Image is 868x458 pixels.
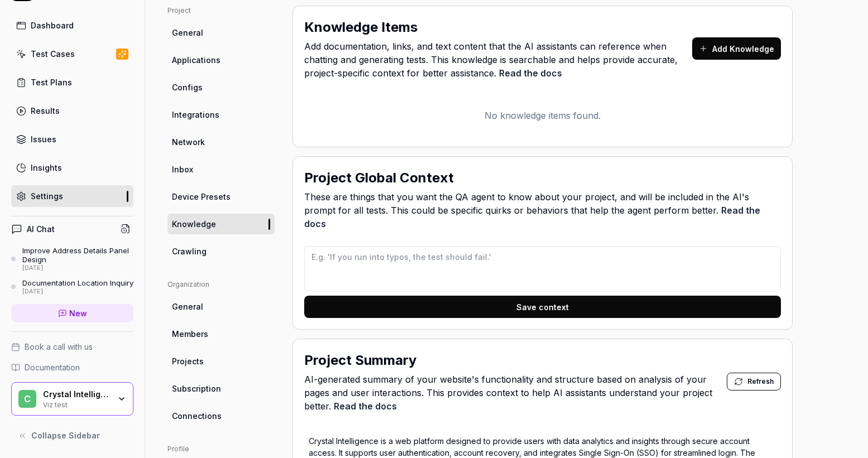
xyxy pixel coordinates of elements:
span: Inbox [172,163,193,175]
span: Documentation [25,361,80,373]
h2: Project Summary [304,350,416,370]
a: Connections [167,406,275,426]
a: Inbox [167,159,275,180]
button: CCrystal IntelligenceViz test [11,382,133,416]
span: Add documentation, links, and text content that the AI assistants can reference when chatting and... [304,40,692,80]
span: Projects [172,355,204,367]
div: [DATE] [22,264,133,272]
span: General [172,301,203,312]
a: Projects [167,351,275,372]
span: Members [172,328,208,340]
h4: AI Chat [27,223,55,235]
span: Book a call with us [25,341,93,353]
a: Read the docs [334,401,397,412]
a: Knowledge [167,214,275,234]
div: Settings [31,190,63,202]
div: Issues [31,133,56,145]
a: Issues [11,128,133,150]
button: Save context [304,296,781,318]
div: Profile [167,444,275,454]
a: Improve Address Details Panel Design[DATE] [11,246,133,272]
a: Crawling [167,241,275,262]
button: Collapse Sidebar [11,425,133,447]
button: Refresh [727,373,781,390]
span: Integrations [172,109,219,120]
div: Insights [31,162,62,173]
span: Refresh [747,377,774,387]
span: Network [172,136,205,148]
a: Insights [11,157,133,179]
div: Viz test [43,399,110,408]
div: Test Cases [31,48,75,60]
span: Connections [172,410,222,422]
a: Settings [11,185,133,207]
div: Crystal Intelligence [43,389,110,399]
button: Add Knowledge [692,37,781,60]
span: Device Presets [172,191,231,203]
a: Integrations [167,104,275,125]
a: General [167,22,275,43]
span: Knowledge [172,218,216,230]
div: Documentation Location Inquiry [22,278,133,287]
div: Dashboard [31,20,74,31]
div: [DATE] [22,288,133,296]
a: Test Plans [11,71,133,93]
span: General [172,27,203,38]
a: General [167,296,275,317]
div: Improve Address Details Panel Design [22,246,133,264]
span: Subscription [172,383,221,394]
p: No knowledge items found. [304,109,781,122]
a: Dashboard [11,15,133,36]
span: Applications [172,54,220,66]
div: Test Plans [31,76,72,88]
a: Network [167,132,275,152]
h2: Knowledge Items [304,17,418,37]
span: AI-generated summary of your website's functionality and structure based on analysis of your page... [304,373,727,413]
a: Members [167,324,275,344]
span: New [69,307,87,319]
a: Read the docs [499,68,562,79]
span: C [18,390,36,408]
a: New [11,304,133,322]
h2: Project Global Context [304,168,454,188]
div: Organization [167,279,275,290]
div: Results [31,105,60,117]
span: Collapse Sidebar [31,430,100,441]
a: Device Presets [167,186,275,207]
a: Documentation Location Inquiry[DATE] [11,278,133,295]
a: Applications [167,50,275,70]
span: Crawling [172,245,207,257]
div: Project [167,6,275,16]
a: Test Cases [11,43,133,65]
a: Results [11,100,133,122]
a: Documentation [11,361,133,373]
span: These are things that you want the QA agent to know about your project, and will be included in t... [304,190,781,230]
a: Configs [167,77,275,98]
a: Subscription [167,378,275,399]
span: Configs [172,81,203,93]
a: Book a call with us [11,341,133,353]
